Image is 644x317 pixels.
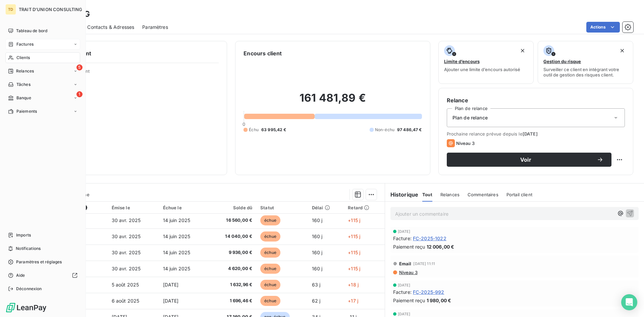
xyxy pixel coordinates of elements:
span: Paiement reçu [393,297,425,304]
span: 160 j [312,250,323,255]
div: Délai [312,205,340,210]
span: +115 j [348,233,360,239]
span: [DATE] [398,283,411,287]
span: Relances [440,192,460,197]
span: 30 avr. 2025 [112,250,141,255]
span: Paramètres et réglages [16,259,62,265]
span: Échu [249,127,259,133]
span: 1 696,46 € [212,298,253,304]
span: échue [260,264,280,274]
span: 1 [76,91,83,97]
div: Statut [260,205,304,210]
span: [DATE] 11:11 [413,262,435,266]
span: 9 936,00 € [212,249,253,256]
span: 30 avr. 2025 [112,266,141,271]
span: 0 [243,121,245,127]
span: Portail client [506,192,532,197]
span: +18 j [348,282,359,287]
span: Paramètres [142,24,168,31]
span: FC-2025-992 [413,288,444,296]
h6: Relance [447,96,625,104]
span: Email [399,261,412,266]
div: Émise le [112,205,155,210]
span: Plan de relance [452,114,488,121]
span: 4 620,00 € [212,265,253,272]
span: Commentaires [468,192,498,197]
span: Imports [16,232,31,238]
a: Aide [5,270,80,281]
span: Niveau 3 [398,270,418,275]
span: Tableau de bord [16,28,47,34]
span: [DATE] [163,282,179,287]
span: 16 560,00 € [212,217,253,224]
span: FC-2025-1022 [413,235,446,242]
span: Notifications [16,246,41,252]
span: TRAIT D'UNION CONSULTING [19,7,83,12]
span: 12 006,00 € [427,243,454,250]
span: Clients [16,55,30,61]
span: Gestion du risque [543,59,581,64]
span: +115 j [348,217,360,223]
span: 1 632,96 € [212,281,253,288]
span: 30 avr. 2025 [112,217,141,223]
span: Facture : [393,288,412,296]
h6: Informations client [41,49,219,57]
span: Banque [16,95,31,101]
h2: 161 481,89 € [244,91,422,111]
div: Échue le [163,205,204,210]
span: Aide [16,272,25,278]
span: 14 juin 2025 [163,266,191,271]
span: Surveiller ce client en intégrant votre outil de gestion des risques client. [543,67,628,77]
img: Logo LeanPay [5,302,47,313]
span: 97 486,47 € [397,127,422,133]
span: 5 août 2025 [112,282,139,287]
span: 14 juin 2025 [163,217,191,223]
span: échue [260,231,280,242]
span: +17 j [348,298,358,304]
span: Relances [16,68,34,74]
span: 14 juin 2025 [163,250,191,255]
span: [DATE] [163,298,179,304]
span: échue [260,296,280,306]
span: 160 j [312,233,323,239]
span: Paiement reçu [393,243,425,250]
span: échue [260,215,280,225]
span: [DATE] [398,312,411,316]
span: [DATE] [398,229,411,233]
span: Facture : [393,235,412,242]
span: Tout [422,192,432,197]
span: 62 j [312,298,321,304]
span: Factures [16,41,34,47]
span: échue [260,248,280,258]
span: 5 [76,64,83,70]
span: 30 avr. 2025 [112,233,141,239]
span: 160 j [312,217,323,223]
h6: Historique [385,191,419,199]
span: 160 j [312,266,323,271]
span: 63 j [312,282,321,287]
button: Voir [447,153,611,167]
div: Retard [348,205,380,210]
span: [DATE] [523,131,538,137]
span: 14 juin 2025 [163,233,191,239]
span: Niveau 3 [456,141,475,146]
span: Voir [455,157,597,162]
span: Propriétés Client [54,68,219,78]
div: Solde dû [212,205,253,210]
span: échue [260,280,280,290]
button: Gestion du risqueSurveiller ce client en intégrant votre outil de gestion des risques client. [538,41,633,84]
span: +115 j [348,266,360,271]
span: Limite d’encours [444,59,480,64]
span: Ajouter une limite d’encours autorisé [444,67,520,72]
div: Open Intercom Messenger [621,294,637,310]
span: Tâches [16,82,31,88]
span: Prochaine relance prévue depuis le [447,131,625,137]
span: Déconnexion [16,286,42,292]
span: Contacts & Adresses [87,24,134,31]
div: TD [5,4,16,15]
span: 6 août 2025 [112,298,140,304]
button: Limite d’encoursAjouter une limite d’encours autorisé [438,41,534,84]
span: 63 995,42 € [261,127,286,133]
span: Paiements [16,108,37,114]
span: +115 j [348,250,360,255]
